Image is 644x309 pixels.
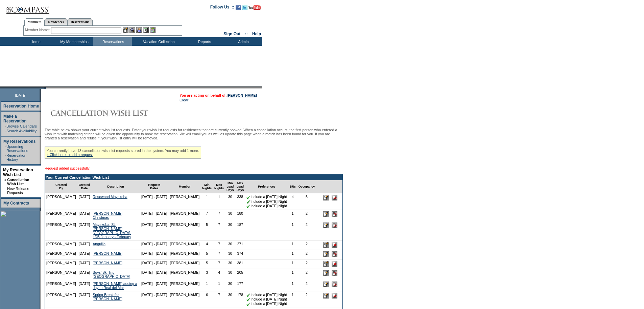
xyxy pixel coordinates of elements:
a: Boys' Ski Trip [GEOGRAPHIC_DATA] [93,270,130,278]
a: » Click here to add a request [47,153,93,157]
td: 1 [288,269,297,280]
td: 1 [288,291,297,308]
a: [PERSON_NAME] Christmas [93,211,122,219]
td: 2 [297,240,316,250]
td: · [4,187,6,195]
td: · [5,129,6,133]
td: 2 [297,221,316,240]
a: Clear [180,98,188,102]
a: Browse Calendars [6,124,37,128]
td: [PERSON_NAME] [168,291,201,308]
td: [DATE] [77,210,92,221]
a: Anguilla [93,242,105,246]
a: Subscribe to our YouTube Channel [248,7,261,11]
td: 1 [288,280,297,291]
td: Home [15,37,54,46]
img: Follow us on Twitter [242,5,247,10]
b: » [4,178,6,182]
td: [PERSON_NAME] [168,221,201,240]
a: [PERSON_NAME] [227,93,257,97]
td: 1 [288,259,297,269]
td: 2 [297,269,316,280]
td: 374 [235,250,245,259]
td: 7 [213,210,225,221]
nobr: Include a [DATE] Night [246,204,287,208]
nobr: [DATE] - [DATE] [141,293,167,297]
td: 1 [213,193,225,210]
a: Search Availability [6,129,37,133]
td: 4 [288,193,297,210]
td: 1 [288,250,297,259]
td: Vacation Collection [132,37,184,46]
td: 30 [225,240,235,250]
td: · [5,124,6,128]
a: New Release Requests [7,187,29,195]
td: My Memberships [54,37,93,46]
nobr: [DATE] - [DATE] [141,211,167,215]
input: Edit this Request [323,195,329,200]
td: 177 [235,280,245,291]
img: View [129,27,135,33]
td: 7 [213,259,225,269]
td: [PERSON_NAME] [168,193,201,210]
img: Subscribe to our YouTube Channel [248,5,261,10]
td: Description [91,180,140,193]
td: Preferences [245,180,288,193]
input: Delete this Request [332,251,337,257]
td: 3 [201,269,213,280]
nobr: [DATE] - [DATE] [141,242,167,246]
a: Become our fan on Facebook [236,7,241,11]
span: :: [245,32,248,36]
td: Follow Us :: [210,4,234,12]
input: Delete this Request [332,211,337,217]
input: Edit this Request [323,251,329,257]
a: My Reservation Wish List [3,168,33,177]
nobr: Include a [DATE] Night [246,195,287,199]
td: [PERSON_NAME] [45,221,77,240]
a: Make a Reservation [3,114,27,123]
td: · [5,153,6,161]
a: Upcoming Reservations [6,144,28,153]
td: Min Lead Days [225,180,235,193]
td: 4 [201,240,213,250]
img: Impersonate [136,27,142,33]
td: [PERSON_NAME] [45,259,77,269]
input: Edit this Request [323,261,329,267]
img: chkSmaller.gif [246,195,251,199]
a: Spring Break for [PERSON_NAME] [93,293,122,301]
td: [PERSON_NAME] [45,250,77,259]
td: 7 [213,291,225,308]
img: chkSmaller.gif [246,293,251,297]
img: promoShadowLeftCorner.gif [43,86,46,89]
td: Occupancy [297,180,316,193]
td: 4 [213,269,225,280]
input: Delete this Request [332,242,337,248]
td: [PERSON_NAME] [168,269,201,280]
input: Edit this Request [323,270,329,276]
nobr: Include a [DATE] Night [246,297,287,301]
td: 2 [297,280,316,291]
a: Members [24,18,45,26]
td: Min Nights [201,180,213,193]
input: Delete this Request [332,293,337,298]
a: Reservation History [6,153,26,161]
td: Max Lead Days [235,180,245,193]
td: Created By [45,180,77,193]
span: [DATE] [15,93,26,97]
nobr: [DATE] - [DATE] [141,223,167,227]
input: Delete this Request [332,195,337,200]
td: 1 [288,240,297,250]
td: Admin [223,37,262,46]
nobr: [DATE] - [DATE] [141,270,167,274]
nobr: [DATE] - [DATE] [141,261,167,265]
td: [PERSON_NAME] [168,280,201,291]
input: Edit this Request [323,211,329,217]
img: b_calculator.gif [150,27,156,33]
td: [PERSON_NAME] [45,193,77,210]
td: Request Dates [140,180,169,193]
td: 5 [201,221,213,240]
td: 7 [213,250,225,259]
td: 187 [235,221,245,240]
td: [PERSON_NAME] [45,240,77,250]
td: [PERSON_NAME] [168,240,201,250]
